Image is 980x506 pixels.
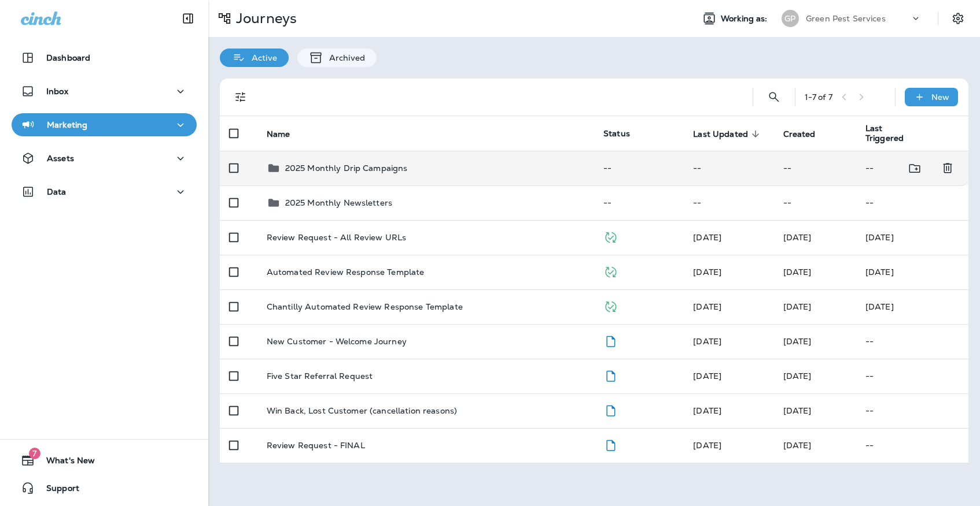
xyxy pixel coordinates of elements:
[267,233,406,242] p: Review Request - All Review URLs
[806,14,886,23] p: Green Pest Services
[603,231,618,241] span: Published
[865,337,959,346] p: --
[285,163,408,173] p: 2025 Monthly Drip Campaigns
[12,46,197,69] button: Dashboard
[603,266,618,276] span: Published
[783,129,831,139] span: Created
[29,448,40,459] span: 7
[47,154,74,163] p: Assets
[693,129,763,139] span: Last Updated
[856,185,968,220] td: --
[783,336,812,347] span: Maddie Madonecsky
[603,439,618,449] span: Draft
[246,53,277,62] p: Active
[782,10,799,27] div: GP
[323,53,365,62] p: Archived
[693,336,721,347] span: Sarah Paxman
[856,220,968,255] td: [DATE]
[805,92,832,102] div: 1 - 7 of 7
[903,157,927,180] button: Move to folder
[856,151,931,185] td: --
[35,456,95,470] span: What's New
[267,129,305,139] span: Name
[603,335,618,345] span: Draft
[684,151,773,185] td: --
[693,232,721,243] span: J-P Scoville
[12,147,197,170] button: Assets
[603,370,618,380] span: Draft
[856,255,968,289] td: [DATE]
[12,449,197,472] button: 7What's New
[762,85,786,109] button: Search Journeys
[865,371,959,381] p: --
[693,440,721,451] span: Anneke Cannon
[774,185,856,220] td: --
[267,302,463,311] p: Chantilly Automated Review Response Template
[603,128,630,139] span: Status
[229,85,252,109] button: Filters
[47,187,67,196] p: Data
[267,337,407,346] p: New Customer - Welcome Journey
[267,441,365,450] p: Review Request - FINAL
[46,53,90,62] p: Dashboard
[865,406,959,415] p: --
[35,483,79,497] span: Support
[783,371,812,381] span: Maddie Madonecsky
[693,129,748,139] span: Last Updated
[783,440,812,451] span: Anneke Cannon
[865,441,959,450] p: --
[684,185,773,220] td: --
[603,404,618,415] span: Draft
[46,87,68,96] p: Inbox
[693,371,721,381] span: Maddie Madonecsky
[285,198,392,207] p: 2025 Monthly Newsletters
[231,10,297,27] p: Journeys
[931,92,949,102] p: New
[693,267,721,277] span: Caitlyn Harney
[594,151,684,185] td: --
[783,302,812,312] span: Priscilla Valverde
[936,157,959,180] button: Delete
[12,477,197,500] button: Support
[12,80,197,103] button: Inbox
[267,267,425,277] p: Automated Review Response Template
[603,300,618,311] span: Published
[856,289,968,324] td: [DATE]
[783,232,812,243] span: J-P Scoville
[12,180,197,203] button: Data
[783,405,812,416] span: Maddie Madonecsky
[865,124,911,143] span: Last Triggered
[693,302,721,312] span: Priscilla Valverde
[783,129,816,139] span: Created
[12,113,197,136] button: Marketing
[721,14,770,24] span: Working as:
[774,151,856,185] td: --
[948,8,968,29] button: Settings
[267,406,457,415] p: Win Back, Lost Customer (cancellation reasons)
[865,124,926,143] span: Last Triggered
[172,7,204,30] button: Collapse Sidebar
[693,405,721,416] span: Maddie Madonecsky
[267,129,290,139] span: Name
[47,120,87,129] p: Marketing
[783,267,812,277] span: Caitlyn Harney
[267,371,373,381] p: Five Star Referral Request
[594,185,684,220] td: --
